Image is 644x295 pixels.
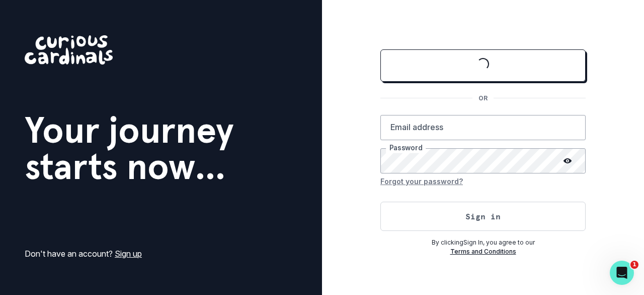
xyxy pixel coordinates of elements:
h1: Your journey starts now... [25,112,234,185]
p: OR [472,94,494,103]
p: Don't have an account? [25,248,142,260]
p: By clicking Sign In , you agree to our [380,238,586,247]
span: 1 [630,261,638,269]
button: Forgot your password? [380,173,463,190]
img: Curious Cardinals Logo [25,35,113,65]
a: Sign up [115,249,142,259]
button: Sign in [380,202,586,231]
a: Terms and Conditions [450,248,516,255]
iframe: Intercom live chat [610,261,634,285]
button: Sign in with Google (GSuite) [380,49,586,82]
